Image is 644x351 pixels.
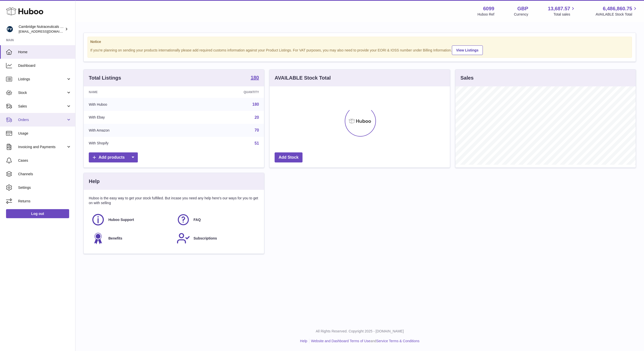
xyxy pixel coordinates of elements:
a: Help [300,339,307,343]
th: Name [84,86,182,98]
span: Invoicing and Payments [18,145,66,149]
span: FAQ [194,217,201,222]
a: 70 [254,128,259,132]
a: Add products [89,152,138,163]
div: If you're planning on sending your products internationally please add required customs informati... [90,45,629,55]
span: Returns [18,199,71,204]
strong: Notice [90,39,629,44]
div: Currency [514,12,528,17]
td: With Huboo [84,98,182,111]
span: [EMAIL_ADDRESS][DOMAIN_NAME] [19,29,74,33]
a: Service Terms & Conditions [376,339,419,343]
h3: Total Listings [89,75,121,81]
span: Channels [18,172,71,177]
span: Sales [18,104,66,109]
h3: AVAILABLE Stock Total [275,75,331,81]
span: Dashboard [18,63,71,68]
a: Huboo Support [91,213,171,226]
td: With Shopify [84,137,182,150]
strong: GBP [517,5,528,12]
span: Subscriptions [194,236,217,241]
a: FAQ [177,213,257,226]
img: huboo@camnutra.com [6,25,14,33]
a: 20 [254,115,259,120]
span: AVAILABLE Stock Total [595,12,638,17]
span: Cases [18,158,71,163]
span: Benefits [108,236,122,241]
span: Home [18,50,71,54]
a: 51 [254,141,259,145]
a: 180 [251,75,259,81]
span: Stock [18,90,66,95]
span: Usage [18,131,71,136]
span: Listings [18,77,66,82]
span: Huboo Support [108,217,134,222]
strong: 180 [251,75,259,80]
a: Benefits [91,231,171,245]
p: All Rights Reserved. Copyright 2025 - [DOMAIN_NAME] [79,329,640,334]
p: Huboo is the easy way to get your stock fulfilled. But incase you need any help here's our ways f... [89,196,259,205]
span: Orders [18,118,66,122]
div: Cambridge Nutraceuticals Ltd [19,24,64,34]
span: Settings [18,185,71,190]
th: Quantity [182,86,264,98]
li: and [309,339,419,343]
a: Subscriptions [177,231,257,245]
h3: Help [89,178,100,185]
td: With Amazon [84,124,182,137]
div: Huboo Ref [478,12,494,17]
a: View Listings [452,45,483,55]
a: 13,687.57 Total sales [548,5,576,17]
a: Add Stock [275,152,303,163]
a: Website and Dashboard Terms of Use [311,339,370,343]
a: 6,486,860.75 AVAILABLE Stock Total [595,5,638,17]
td: With Ebay [84,111,182,124]
a: Log out [6,209,69,218]
h3: Sales [460,75,474,81]
span: 13,687.57 [548,5,570,12]
span: 6,486,860.75 [603,5,632,12]
strong: 6099 [483,5,494,12]
span: Total sales [553,12,576,17]
a: 180 [252,102,259,106]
